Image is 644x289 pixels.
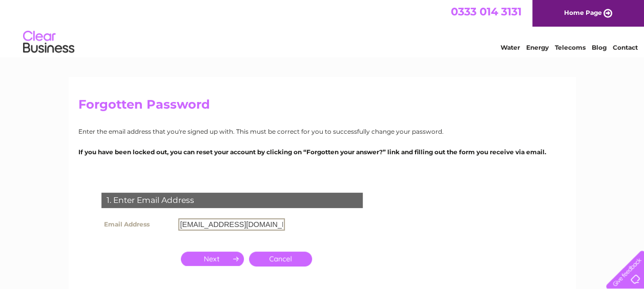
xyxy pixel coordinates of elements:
a: Telecoms [555,44,586,51]
th: Email Address [99,216,176,233]
a: Cancel [249,252,312,266]
a: Contact [613,44,638,51]
a: 0333 014 3131 [451,5,522,18]
p: Enter the email address that you're signed up with. This must be correct for you to successfully ... [78,127,566,136]
a: Energy [526,44,549,51]
p: If you have been locked out, you can reset your account by clicking on “Forgotten your answer?” l... [78,147,566,157]
a: Blog [592,44,607,51]
h2: Forgotten Password [78,97,566,117]
div: 1. Enter Email Address [101,193,363,208]
img: logo.png [23,27,75,58]
a: Water [501,44,520,51]
div: Clear Business is a trading name of Verastar Limited (registered in [GEOGRAPHIC_DATA] No. 3667643... [80,6,565,50]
